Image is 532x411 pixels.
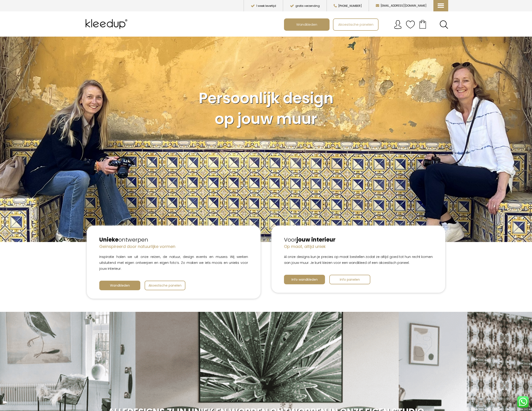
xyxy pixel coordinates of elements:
[284,18,452,31] nav: Main menu
[84,15,131,33] img: Kleedup
[340,277,360,282] span: Info panelen
[99,281,140,290] a: Wandkleden
[406,20,415,29] img: verlanglijstje.svg
[284,275,325,284] a: Info wandkleden
[199,88,333,108] span: Persoonlijk design
[415,18,430,30] a: Your cart
[393,20,402,29] img: account.svg
[284,254,433,266] p: Al onze designs kun je precies op maat bestellen zodat ze altijd goed tot hun recht komen aan jou...
[440,20,448,29] a: Search
[99,236,248,244] h2: ontwerpen
[148,283,182,288] span: Akoestische panelen
[284,244,433,249] h4: Op maat, altijd uniek
[292,277,318,282] span: Info wandkleden
[333,19,378,30] a: Akoestische panelen
[297,236,335,243] strong: jouw interieur
[99,236,118,243] strong: Unieke
[145,281,185,290] a: Akoestische panelen
[336,20,376,29] span: Akoestische panelen
[294,20,320,29] span: Wandkleden
[284,236,433,244] h2: Voor
[110,283,130,288] span: Wandkleden
[99,244,248,249] h4: Geïnspireerd door natuurlijke vormen
[329,275,370,284] a: Info panelen
[215,108,317,129] span: op jouw muur
[284,19,329,30] a: Wandkleden
[99,254,248,272] p: Inspiratie halen we uit onze reizen, de natuur, design events en musea. Wij werken uitsluitend me...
